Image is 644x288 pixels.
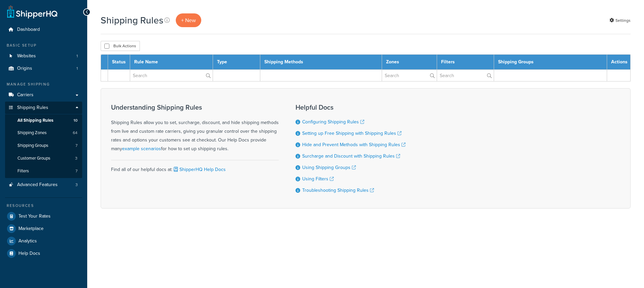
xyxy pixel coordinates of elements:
h3: Helpful Docs [296,104,406,111]
a: Advanced Features 3 [5,179,82,191]
a: Using Shipping Groups [302,164,356,171]
input: Search [382,70,437,81]
th: Status [108,55,130,70]
div: Shipping Rules allow you to set, surcharge, discount, and hide shipping methods from live and cus... [111,104,279,153]
span: Shipping Rules [17,105,48,111]
th: Shipping Methods [260,55,382,70]
th: Rule Name [130,55,213,70]
span: Origins [17,66,32,71]
span: Test Your Rates [18,214,51,219]
a: Websites 1 [5,50,82,62]
th: Filters [437,55,494,70]
a: Test Your Rates [5,210,82,222]
a: Help Docs [5,247,82,260]
button: Bulk Actions [101,41,140,51]
span: 3 [75,182,78,188]
span: Dashboard [17,27,40,33]
li: Websites [5,50,82,62]
span: Shipping Zones [17,130,47,136]
span: Help Docs [18,251,40,256]
a: Using Filters [302,175,334,182]
span: 7 [75,168,77,174]
a: Surcharge and Discount with Shipping Rules [302,153,400,160]
th: Type [213,55,260,70]
a: ShipperHQ Help Docs [172,166,226,173]
span: Analytics [18,238,37,244]
span: Customer Groups [17,156,50,161]
li: Filters [5,165,82,177]
a: Shipping Rules [5,102,82,114]
span: Marketplace [18,226,44,232]
span: Filters [17,168,29,174]
h1: Shipping Rules [101,14,163,27]
span: 1 [76,53,78,59]
span: 7 [75,143,77,149]
a: Configuring Shipping Rules [302,118,364,125]
div: Find all of our helpful docs at: [111,160,279,174]
a: Carriers [5,89,82,101]
li: Origins [5,62,82,75]
span: Advanced Features [17,182,58,188]
div: Basic Setup [5,43,82,48]
a: Settings [609,16,631,25]
a: Dashboard [5,23,82,36]
a: Shipping Groups 7 [5,139,82,152]
div: Manage Shipping [5,81,82,87]
span: Shipping Groups [17,143,48,149]
span: 10 [73,118,77,123]
li: Advanced Features [5,179,82,191]
span: All Shipping Rules [17,118,53,123]
span: 64 [73,130,77,136]
a: Troubleshooting Shipping Rules [302,187,374,194]
li: Customer Groups [5,152,82,165]
input: Search [130,70,213,81]
span: 3 [75,156,77,161]
span: 1 [76,66,78,71]
input: Search [437,70,494,81]
li: Shipping Zones [5,127,82,139]
a: Filters 7 [5,165,82,177]
a: Customer Groups 3 [5,152,82,165]
span: Websites [17,53,36,59]
th: Zones [382,55,437,70]
a: Marketplace [5,223,82,235]
a: Origins 1 [5,62,82,75]
span: Carriers [17,92,34,98]
a: ShipperHQ Home [7,5,57,18]
th: Shipping Groups [494,55,607,70]
h3: Understanding Shipping Rules [111,104,279,111]
a: Analytics [5,235,82,247]
li: All Shipping Rules [5,114,82,127]
span: + New [181,16,196,24]
li: Shipping Groups [5,139,82,152]
a: example scenarios [122,145,161,152]
li: Shipping Rules [5,102,82,178]
div: Resources [5,203,82,209]
a: + New [176,13,201,27]
a: Shipping Zones 64 [5,127,82,139]
a: Setting up Free Shipping with Shipping Rules [302,130,401,137]
a: All Shipping Rules 10 [5,114,82,127]
th: Actions [607,55,631,70]
a: Hide and Prevent Methods with Shipping Rules [302,141,406,148]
